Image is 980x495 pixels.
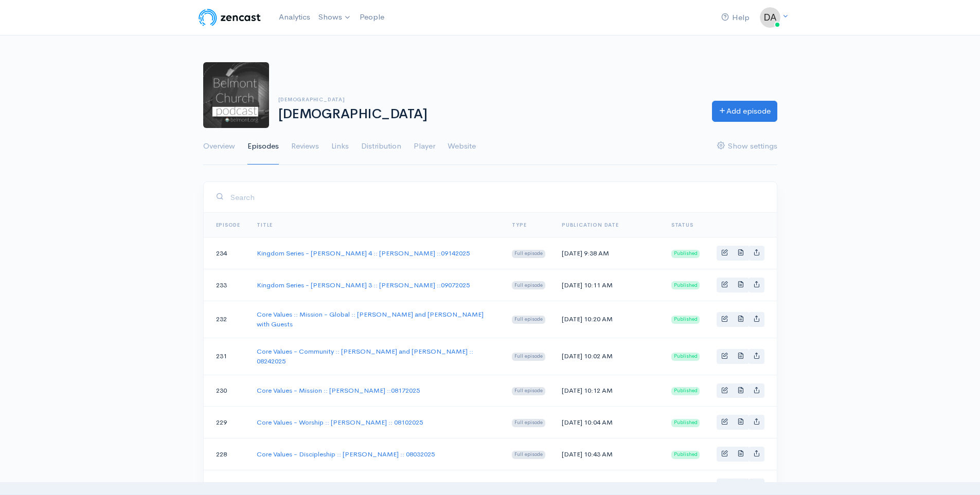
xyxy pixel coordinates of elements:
[717,278,764,292] div: Basic example
[512,250,545,258] span: Full episode
[278,97,700,102] h6: [DEMOGRAPHIC_DATA]
[204,375,249,407] td: 230
[204,338,249,375] td: 231
[257,450,435,459] a: Core Values - Discipleship :: [PERSON_NAME] :: 08032025
[671,316,700,324] span: Published
[257,281,470,289] a: Kingdom Series - [PERSON_NAME] 3 :: [PERSON_NAME] ::09072025
[671,387,700,395] span: Published
[512,387,545,395] span: Full episode
[331,128,349,165] a: Links
[562,222,619,228] a: Publication date
[204,407,249,438] td: 229
[554,237,663,269] td: [DATE] 9:38 AM
[717,447,764,462] div: Basic example
[216,222,241,228] a: Episode
[230,187,764,208] input: Search
[671,451,700,459] span: Published
[203,128,235,165] a: Overview
[717,312,764,327] div: Basic example
[257,310,484,329] a: Core Values :: Mission - Global :: [PERSON_NAME] and [PERSON_NAME] with Guests
[760,7,780,28] img: ...
[717,415,764,430] div: Basic example
[247,128,279,165] a: Episodes
[257,418,423,427] a: Core Values - Worship :: [PERSON_NAME] :: 08102025
[554,269,663,301] td: [DATE] 10:11 AM
[204,301,249,338] td: 232
[717,7,754,29] a: Help
[712,101,777,122] a: Add episode
[717,128,777,165] a: Show settings
[278,107,700,122] h1: [DEMOGRAPHIC_DATA]
[512,419,545,427] span: Full episode
[717,349,764,364] div: Basic example
[257,222,273,228] a: Title
[361,128,401,165] a: Distribution
[257,386,420,395] a: Core Values - Mission :: [PERSON_NAME] ::08172025
[197,7,262,28] img: ZenCast Logo
[671,281,700,289] span: Published
[671,222,693,228] span: Status
[291,128,319,165] a: Reviews
[554,375,663,407] td: [DATE] 10:12 AM
[512,222,526,228] a: Type
[717,383,764,398] div: Basic example
[554,301,663,338] td: [DATE] 10:20 AM
[671,250,700,258] span: Published
[671,353,700,361] span: Published
[414,128,435,165] a: Player
[204,269,249,301] td: 233
[554,338,663,375] td: [DATE] 10:02 AM
[448,128,476,165] a: Website
[717,479,764,493] div: Basic example
[671,419,700,427] span: Published
[204,438,249,470] td: 228
[204,237,249,269] td: 234
[945,460,970,485] iframe: gist-messenger-bubble-iframe
[717,246,764,261] div: Basic example
[512,451,545,459] span: Full episode
[314,6,355,29] a: Shows
[512,353,545,361] span: Full episode
[512,316,545,324] span: Full episode
[257,249,470,258] a: Kingdom Series - [PERSON_NAME] 4 :: [PERSON_NAME] ::09142025
[554,438,663,470] td: [DATE] 10:43 AM
[275,6,314,28] a: Analytics
[554,407,663,438] td: [DATE] 10:04 AM
[257,482,476,490] a: 10 COmmandments - Commandment 3 :: [PERSON_NAME] :: 07272025
[355,6,388,28] a: People
[512,281,545,289] span: Full episode
[257,347,473,366] a: Core Values - Community :: [PERSON_NAME] and [PERSON_NAME] :: 08242025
